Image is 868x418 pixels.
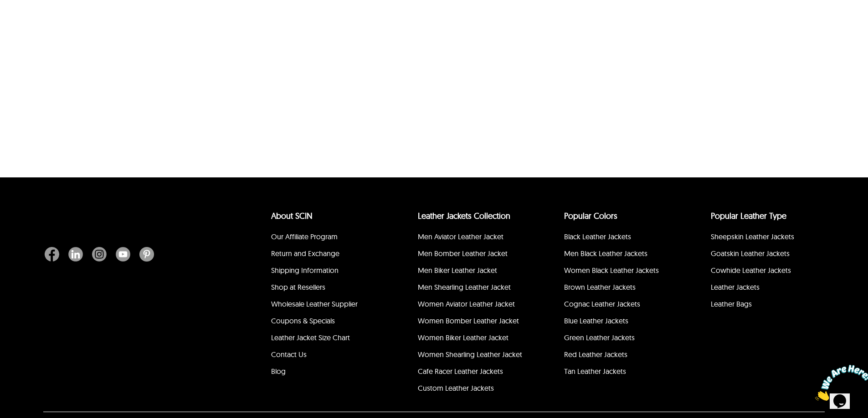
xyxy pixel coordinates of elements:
img: Pinterest [139,247,154,262]
a: Youtube [111,247,135,262]
li: Cowhide Leather Jackets [709,263,820,280]
a: Leather Jackets Collection [418,211,510,221]
a: Green Leather Jackets [564,333,635,342]
iframe: chat widget [812,361,868,404]
li: Leather Jackets [709,280,820,297]
li: Shop at Resellers [270,280,380,297]
li: Blog [270,364,380,381]
a: Pinterest [135,247,154,262]
a: Our Affiliate Program [271,232,338,241]
li: Men Shearling Leather Jacket [416,280,527,297]
a: Red Leather Jackets [564,350,627,359]
a: Leather Bags [711,299,752,308]
a: Men Black Leather Jackets [564,249,647,258]
li: Wholesale Leather Supplier [270,297,380,314]
li: Women Bomber Leather Jacket [416,314,527,331]
a: Wholesale Leather Supplier [271,299,358,308]
li: Leather Jacket Size Chart [270,331,380,347]
a: Return and Exchange [271,249,339,258]
a: Women Biker Leather Jacket [418,333,508,342]
a: Men Biker Leather Jacket [418,266,497,275]
a: Tan Leather Jackets [564,367,626,376]
li: Brown Leather Jackets [563,280,673,297]
li: Women Biker Leather Jacket [416,331,527,347]
a: Leather Jackets [711,282,760,292]
a: popular leather jacket colors [564,211,617,221]
a: Linkedin [64,247,87,262]
img: Youtube [116,247,130,262]
li: Shipping Information [270,263,380,280]
li: Coupons & Specials [270,314,380,331]
img: Linkedin [68,247,83,262]
li: Tan Leather Jackets [563,364,673,381]
a: Women Aviator Leather Jacket [418,299,515,308]
a: Black Leather Jackets [564,232,631,241]
img: Chat attention grabber [4,4,60,40]
a: Popular Leather Type [711,211,786,221]
li: Women Black Leather Jackets [563,263,673,280]
a: Cognac Leather Jackets [564,299,640,308]
li: Goatskin Leather Jackets [709,247,820,263]
a: Women Black Leather Jackets [564,266,659,275]
a: Coupons & Specials [271,316,335,325]
a: Blue Leather Jackets [564,316,628,325]
a: Men Shearling Leather Jacket [418,282,511,292]
a: Cafe Racer Leather Jackets [418,367,503,376]
li: Men Biker Leather Jacket [416,263,527,280]
li: Our Affiliate Program [270,230,380,247]
a: Facebook [45,247,64,262]
li: Return and Exchange [270,247,380,263]
li: Red Leather Jackets [563,347,673,364]
li: Men Aviator Leather Jacket [416,230,527,247]
a: Women Bomber Leather Jacket [418,316,519,325]
a: Instagram [87,247,111,262]
a: Women Shearling Leather Jacket [418,350,522,359]
a: Blog [271,367,286,376]
a: Men Aviator Leather Jacket [418,232,503,241]
a: Leather Jacket Size Chart [271,333,350,342]
a: Goatskin Leather Jackets [711,249,790,258]
a: About SCIN [271,211,313,221]
img: Facebook [45,247,59,262]
a: Sheepskin Leather Jackets [711,232,794,241]
a: Brown Leather Jackets [564,282,636,292]
img: Instagram [92,247,107,262]
li: Cafe Racer Leather Jackets [416,364,527,381]
li: Contact Us [270,347,380,364]
a: Men Bomber Leather Jacket [418,249,508,258]
li: Leather Bags [709,297,820,314]
a: Custom Leather Jackets [418,383,494,393]
li: Women Aviator Leather Jacket [416,297,527,314]
li: Sheepskin Leather Jackets [709,230,820,247]
li: Men Black Leather Jackets [563,247,673,263]
li: Blue Leather Jackets [563,314,673,331]
a: Contact Us [271,350,307,359]
a: Shipping Information [271,266,339,275]
li: Women Shearling Leather Jacket [416,347,527,364]
li: Men Bomber Leather Jacket [416,247,527,263]
a: Shop at Resellers [271,282,325,292]
li: Cognac Leather Jackets [563,297,673,314]
a: Cowhide Leather Jackets [711,266,791,275]
li: Black Leather Jackets [563,230,673,247]
li: Custom Leather Jackets [416,381,527,398]
li: Green Leather Jackets [563,331,673,347]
